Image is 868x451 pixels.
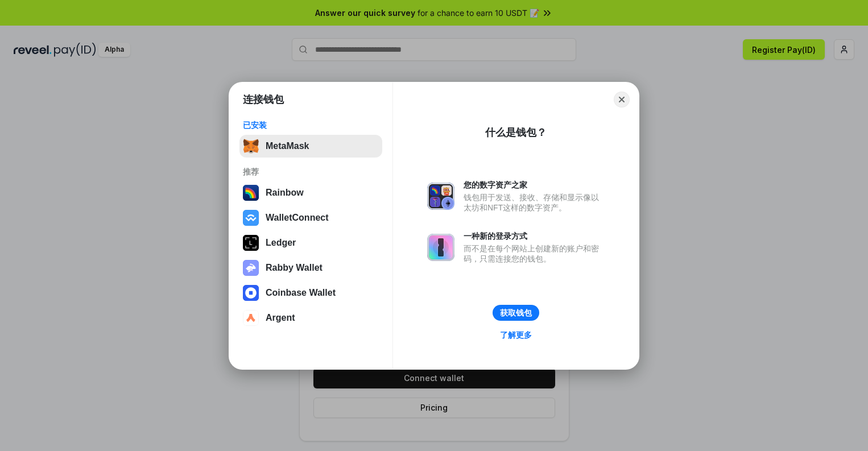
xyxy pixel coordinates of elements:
div: 您的数字资产之家 [464,180,605,190]
img: svg+xml,%3Csvg%20fill%3D%22none%22%20height%3D%2233%22%20viewBox%3D%220%200%2035%2033%22%20width%... [243,138,259,154]
div: MetaMask [266,141,309,151]
h1: 连接钱包 [243,93,284,106]
div: Ledger [266,238,296,248]
a: 了解更多 [493,328,539,342]
button: Coinbase Wallet [239,282,382,304]
img: svg+xml,%3Csvg%20width%3D%2228%22%20height%3D%2228%22%20viewBox%3D%220%200%2028%2028%22%20fill%3D... [243,210,259,226]
div: 了解更多 [500,330,532,340]
button: Rabby Wallet [239,256,382,279]
button: MetaMask [239,135,382,158]
img: svg+xml,%3Csvg%20width%3D%22120%22%20height%3D%22120%22%20viewBox%3D%220%200%20120%20120%22%20fil... [243,185,259,201]
img: svg+xml,%3Csvg%20width%3D%2228%22%20height%3D%2228%22%20viewBox%3D%220%200%2028%2028%22%20fill%3D... [243,285,259,301]
button: Close [614,92,630,107]
button: Ledger [239,231,382,254]
div: 什么是钱包？ [485,126,547,139]
img: svg+xml,%3Csvg%20xmlns%3D%22http%3A%2F%2Fwww.w3.org%2F2000%2Fsvg%22%20width%3D%2228%22%20height%3... [243,235,259,251]
div: 推荐 [243,167,379,177]
img: svg+xml,%3Csvg%20xmlns%3D%22http%3A%2F%2Fwww.w3.org%2F2000%2Fsvg%22%20fill%3D%22none%22%20viewBox... [427,234,454,261]
img: svg+xml,%3Csvg%20width%3D%2228%22%20height%3D%2228%22%20viewBox%3D%220%200%2028%2028%22%20fill%3D... [243,310,259,326]
div: Rabby Wallet [266,263,323,273]
div: Argent [266,313,295,323]
div: 已安装 [243,120,379,130]
div: 钱包用于发送、接收、存储和显示像以太坊和NFT这样的数字资产。 [464,192,605,213]
button: 获取钱包 [493,305,539,321]
img: svg+xml,%3Csvg%20xmlns%3D%22http%3A%2F%2Fwww.w3.org%2F2000%2Fsvg%22%20fill%3D%22none%22%20viewBox... [427,183,454,210]
div: 而不是在每个网站上创建新的账户和密码，只需连接您的钱包。 [464,243,605,264]
button: WalletConnect [239,206,382,229]
div: 一种新的登录方式 [464,231,605,241]
button: Rainbow [239,181,382,204]
div: 获取钱包 [500,308,532,318]
div: Rainbow [266,188,304,198]
button: Argent [239,307,382,329]
div: Coinbase Wallet [266,288,336,298]
div: WalletConnect [266,213,329,223]
img: svg+xml,%3Csvg%20xmlns%3D%22http%3A%2F%2Fwww.w3.org%2F2000%2Fsvg%22%20fill%3D%22none%22%20viewBox... [243,260,259,276]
